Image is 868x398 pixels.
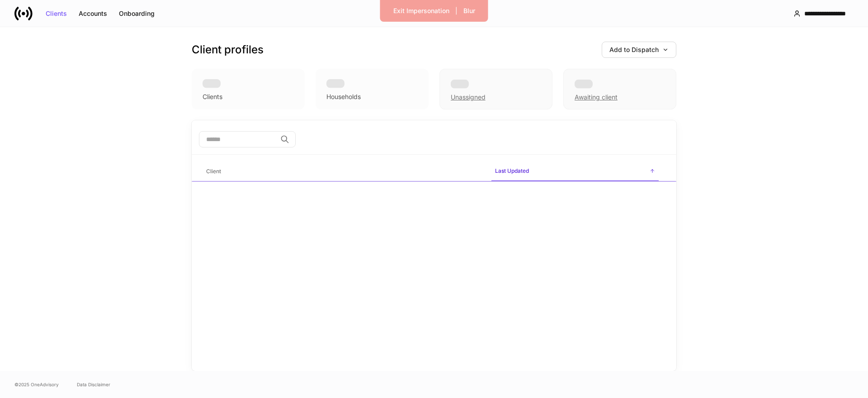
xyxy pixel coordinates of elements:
div: Blur [463,8,475,14]
span: Last Updated [491,162,659,181]
a: Data Disclaimer [77,381,110,388]
div: Unassigned [451,93,486,102]
div: Awaiting client [575,93,618,102]
div: Accounts [79,10,107,17]
div: Awaiting client [563,69,676,109]
h6: Last Updated [495,166,529,175]
span: Client [203,162,484,181]
span: © 2025 OneAdvisory [14,381,59,388]
div: Unassigned [439,69,552,109]
div: Onboarding [119,10,155,17]
h6: Client [206,167,221,175]
button: Add to Dispatch [602,42,676,58]
button: Exit Impersonation [387,4,455,18]
div: Add to Dispatch [609,47,669,53]
button: Onboarding [113,6,160,21]
div: Households [326,92,361,101]
button: Clients [40,6,73,21]
button: Accounts [73,6,113,21]
div: Clients [203,92,222,101]
div: Exit Impersonation [393,8,449,14]
div: Clients [46,10,67,17]
h3: Client profiles [192,43,264,57]
button: Blur [458,4,481,18]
